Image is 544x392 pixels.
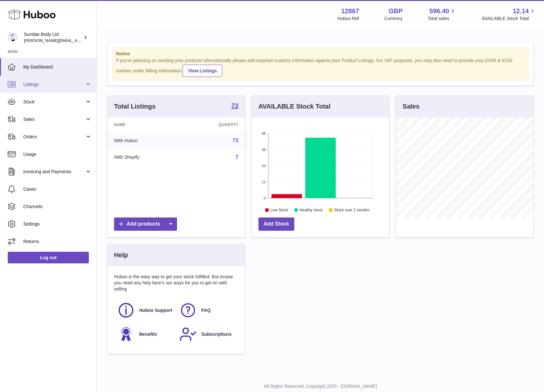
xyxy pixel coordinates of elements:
a: 73 [231,102,238,110]
h3: AVAILABLE Stock Total [258,102,330,111]
a: 7 [235,154,238,160]
h3: Total Listings [114,102,156,111]
div: Currency [384,16,403,22]
span: 12.14 [513,7,529,16]
th: Name [108,117,182,132]
div: If you're planning on sending your products internationally please add required customs informati... [116,58,525,77]
strong: 73 [231,102,238,109]
span: Huboo Support [139,307,172,313]
a: 73 [233,138,238,143]
span: Stock [23,99,85,105]
span: My Dashboard [23,64,92,70]
text: 12 [262,180,266,184]
a: 12.14 AVAILABLE Stock Total [482,7,536,22]
strong: GBP [389,7,403,16]
th: Quantity [182,117,245,132]
text: 36 [262,148,266,152]
a: Add Stock [258,217,294,231]
span: Listings [23,81,85,88]
text: 48 [262,132,266,135]
span: Invoicing and Payments [23,169,85,175]
img: dianne@sundaebody.com [8,33,17,42]
a: Log out [8,252,89,263]
a: FAQ [179,302,235,319]
text: 24 [262,164,266,168]
span: [PERSON_NAME][EMAIL_ADDRESS][DOMAIN_NAME] [24,38,130,43]
span: Cases [23,186,92,192]
div: Huboo Ref [338,16,359,22]
span: Total sales [428,16,456,22]
span: Orders [23,134,85,140]
h3: Sales [403,102,419,111]
a: Add products [114,217,177,231]
p: All Rights Reserved. Copyright 2025 - [DOMAIN_NAME] [102,383,539,389]
span: AVAILABLE Stock Total [482,16,536,22]
text: 0 [264,196,266,200]
strong: Notice [116,51,525,57]
h3: Help [114,251,128,260]
a: Benefits [117,325,173,343]
span: Usage [23,151,92,157]
p: Huboo is the easy way to get your stock fulfilled. But incase you need any help here's our ways f... [114,274,238,292]
text: Low Stock [270,208,288,212]
span: Settings [23,221,92,227]
span: Benefits [139,331,157,337]
span: 596.40 [429,7,449,16]
span: Channels [23,204,92,210]
span: FAQ [201,307,211,313]
a: 596.40 Total sales [428,7,456,22]
a: Huboo Support [117,302,173,319]
text: Healthy stock [299,208,323,212]
a: View Listings [183,65,222,77]
span: Returns [23,238,92,245]
td: With Shopify [108,149,182,166]
td: With Huboo [108,132,182,149]
span: Sales [23,116,85,122]
span: Subscriptions [201,331,231,337]
strong: 12867 [341,7,359,16]
a: Subscriptions [179,325,235,343]
div: Sundae Body Ltd [24,31,82,44]
text: Stock over 2 months [334,208,369,212]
